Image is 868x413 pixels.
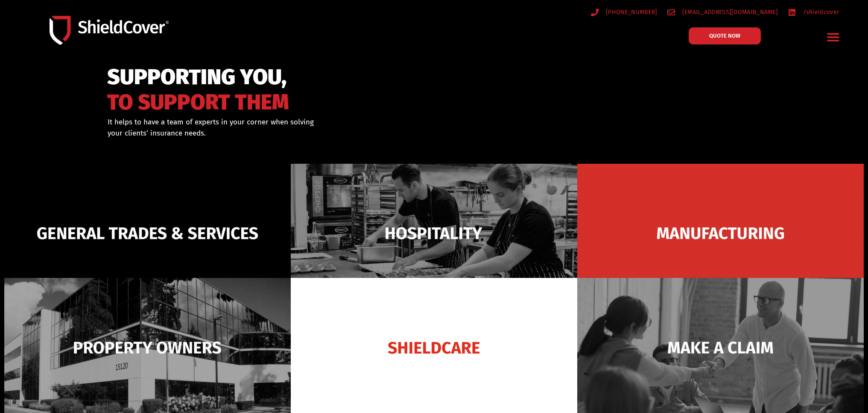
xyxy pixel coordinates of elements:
[604,7,657,18] span: [PHONE_NUMBER]
[108,117,478,139] div: It helps to have a team of experts in your corner when solving
[108,128,478,139] p: your clients’ insurance needs.
[107,68,289,86] span: SUPPORTING YOU,
[801,7,839,18] span: /shieldcover
[689,27,761,44] a: QUOTE NOW
[824,27,844,47] div: Menu Toggle
[667,7,778,18] a: [EMAIL_ADDRESS][DOMAIN_NAME]
[50,16,169,45] img: Shield-Cover-Underwriting-Australia-logo-full
[591,7,657,18] a: [PHONE_NUMBER]
[709,33,740,38] span: QUOTE NOW
[788,7,839,18] a: /shieldcover
[680,7,778,18] span: [EMAIL_ADDRESS][DOMAIN_NAME]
